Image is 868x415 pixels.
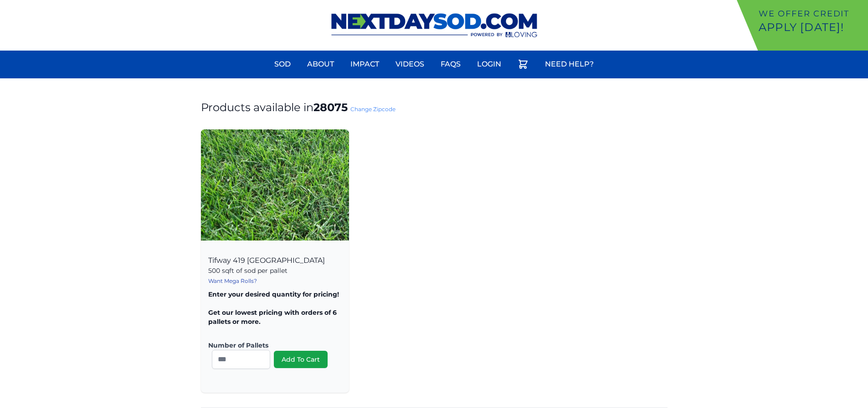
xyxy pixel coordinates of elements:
[759,20,864,35] p: Apply [DATE]!
[274,351,328,368] button: Add To Cart
[435,53,466,75] a: FAQs
[201,129,349,241] img: Tifway 419 Bermuda Product Image
[350,106,395,113] a: Change Zipcode
[208,266,342,275] p: 500 sqft of sod per pallet
[539,53,599,75] a: Need Help?
[472,53,507,75] a: Login
[345,53,385,75] a: Impact
[201,246,349,393] div: Tifway 419 [GEOGRAPHIC_DATA]
[201,100,668,115] h1: Products available in
[390,53,430,75] a: Videos
[313,101,348,114] strong: 28075
[208,290,342,326] p: Enter your desired quantity for pricing! Get our lowest pricing with orders of 6 pallets or more.
[759,7,864,20] p: We offer Credit
[208,341,334,350] label: Number of Pallets
[208,277,257,284] a: Want Mega Rolls?
[302,53,339,75] a: About
[269,53,296,75] a: Sod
